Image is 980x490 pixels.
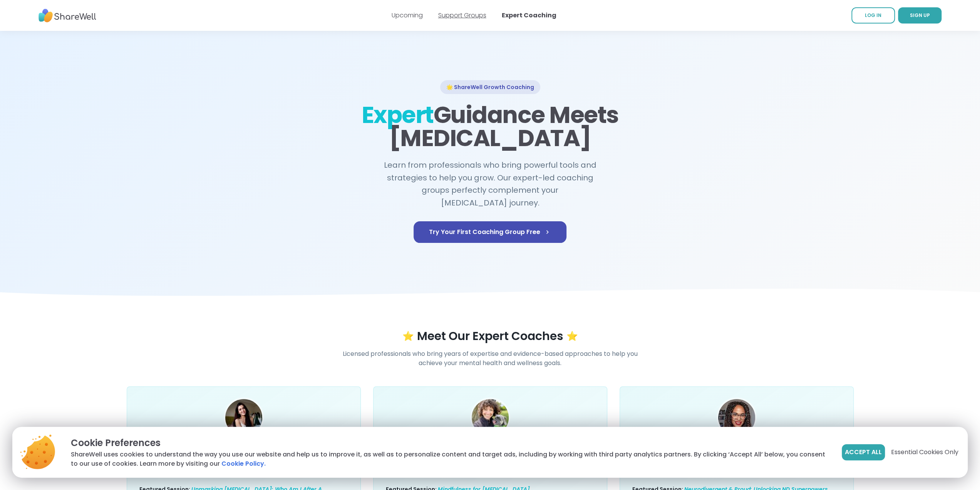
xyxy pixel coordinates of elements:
[71,436,829,450] p: Cookie Preferences
[392,11,423,20] a: Upcoming
[402,330,414,342] span: ⭐
[361,103,620,150] h1: Guidance Meets [MEDICAL_DATA]
[845,448,882,457] span: Accept All
[342,349,638,368] h4: Licensed professionals who bring years of expertise and evidence-based approaches to help you ach...
[472,399,509,436] img: Jennifer Salzman
[898,7,941,24] a: SIGN UP
[440,80,540,94] div: 🌟 ShareWell Growth Coaching
[362,99,434,131] span: Expert
[225,399,262,441] img: Elena Carroll
[851,7,895,24] a: LOG IN
[891,448,958,457] span: Essential Cookies Only
[39,5,96,26] img: ShareWell Nav Logo
[221,459,266,468] a: Cookie Policy.
[502,11,556,20] a: Expert Coaching
[417,329,563,343] h3: Meet Our Expert Coaches
[438,11,486,20] a: Support Groups
[414,221,566,243] a: Try Your First Coaching Group Free
[842,444,885,460] button: Accept All
[429,227,551,237] span: Try Your First Coaching Group Free
[566,330,578,342] span: ⭐
[910,12,930,19] span: SIGN UP
[718,399,755,448] img: Natasha Nurse, Esq
[865,12,881,19] span: LOG IN
[71,450,829,468] p: ShareWell uses cookies to understand the way you use our website and help us to improve it, as we...
[379,159,601,209] h2: Learn from professionals who bring powerful tools and strategies to help you grow. Our expert-led...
